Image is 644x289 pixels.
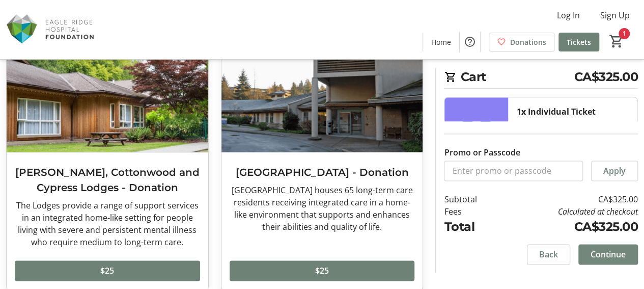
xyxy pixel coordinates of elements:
span: Home [431,37,451,47]
td: CA$325.00 [500,193,638,205]
div: [GEOGRAPHIC_DATA] houses 65 long-term care residents receiving integrated care in a home-like env... [230,184,415,233]
button: Log In [549,7,588,23]
td: Fees [444,205,500,218]
input: Enter promo or passcode [444,161,583,181]
img: Eagle Ridge Manor - Donation [221,38,423,152]
h3: [PERSON_NAME], Cottonwood and Cypress Lodges - Donation [15,165,200,195]
button: Back [527,244,570,265]
label: Promo or Passcode [444,146,520,159]
span: Log In [557,9,580,21]
span: CA$325.00 [574,68,638,86]
span: Donations [510,37,546,47]
button: Help [460,32,480,52]
div: $325.00 [516,120,546,132]
a: Tickets [558,33,599,51]
button: Apply [591,161,638,181]
button: Continue [578,244,638,265]
div: 1x Individual Ticket [516,106,595,118]
span: $25 [100,265,114,277]
span: Tickets [567,37,591,47]
button: $25 [230,260,415,281]
h2: Cart [444,68,638,89]
button: Cart [607,32,626,50]
a: Donations [489,33,554,51]
a: Home [423,33,459,51]
span: Apply [603,165,626,177]
img: Eagle Ridge Hospital Foundation's Logo [6,4,97,55]
button: Sign Up [592,7,638,23]
h3: [GEOGRAPHIC_DATA] - Donation [230,165,415,180]
span: Back [539,248,558,260]
td: Subtotal [444,193,500,205]
div: The Lodges provide a range of support services in an integrated home-like setting for people livi... [15,199,200,248]
button: $25 [15,260,200,281]
img: Connelly, Cottonwood and Cypress Lodges - Donation [7,38,208,152]
span: Continue [591,248,626,260]
td: CA$325.00 [500,218,638,236]
span: $25 [315,265,329,277]
td: Total [444,218,500,236]
span: Sign Up [600,9,630,21]
td: Calculated at checkout [500,205,638,218]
